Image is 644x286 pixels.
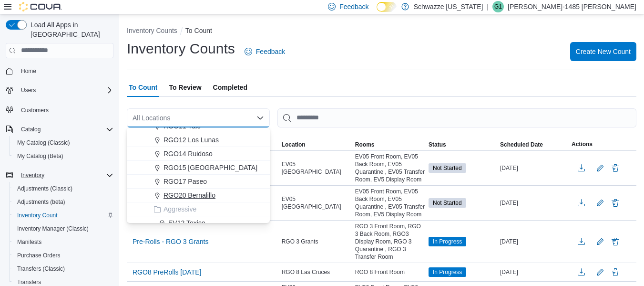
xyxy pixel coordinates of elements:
span: Feedback [339,2,368,11]
button: Pre-Rolls - RGO 3 Grants [129,234,212,249]
a: Inventory Manager (Classic) [13,223,92,234]
img: Cova [19,2,62,11]
button: Edit count details [594,265,606,279]
button: Inventory [2,169,117,182]
span: My Catalog (Beta) [17,152,63,160]
span: Purchase Orders [13,250,113,261]
input: Dark Mode [377,2,397,12]
span: Not Started [429,163,466,173]
span: Customers [17,104,113,116]
div: RGO 3 Front Room, RGO 3 Back Room, RGO3 Display Room, RGO 3 Quarantine , RGO 3 Transfer Room [353,221,427,263]
button: Delete [610,197,621,209]
span: Scheduled Date [500,141,543,148]
span: Rooms [355,141,375,148]
span: RGO17 Paseo [164,177,207,186]
button: Customers [2,103,117,117]
span: G1 [494,1,502,12]
span: Purchase Orders [17,252,61,259]
a: My Catalog (Beta) [13,150,67,162]
span: EV05 [GEOGRAPHIC_DATA] [282,195,351,211]
button: To Count [185,27,212,34]
a: My Catalog (Classic) [13,137,74,148]
button: Home [2,64,117,78]
span: Manifests [13,236,113,248]
a: Adjustments (beta) [13,196,69,208]
button: Purchase Orders [10,249,117,262]
button: Catalog [17,124,44,135]
span: Status [429,141,446,148]
span: Inventory Manager (Classic) [13,223,113,234]
div: RGO 8 Front Room [353,266,427,278]
a: Home [17,65,40,77]
span: Create New Count [576,47,631,56]
button: Users [2,84,117,97]
span: Users [21,86,36,94]
span: RGO 8 Las Cruces [282,268,330,276]
p: | [487,1,489,12]
span: Completed [213,78,247,97]
button: Transfers (Classic) [10,262,117,275]
button: Edit count details [594,234,606,249]
span: Home [17,65,113,77]
span: RGO15 [GEOGRAPHIC_DATA] [164,163,257,172]
button: Inventory Counts [127,27,177,34]
button: My Catalog (Beta) [10,149,117,163]
button: RGO12 Los Lunas [127,133,270,147]
p: Schwazze [US_STATE] [414,1,483,12]
span: Actions [572,140,593,148]
span: Catalog [21,126,41,133]
button: Manifests [10,235,117,249]
button: RGO20 Bernalillo [127,189,270,202]
div: [DATE] [498,266,570,278]
a: Transfers (Classic) [13,263,69,275]
button: Rooms [353,139,427,150]
button: Inventory Count [10,209,117,222]
a: Customers [17,105,52,116]
span: RGO20 Bernalillo [164,191,215,200]
button: Scheduled Date [498,139,570,150]
p: [PERSON_NAME]-1485 [PERSON_NAME] [508,1,636,12]
span: Inventory Count [17,212,58,219]
span: Users [17,85,113,96]
button: RGO8 PreRolls [DATE] [129,265,205,279]
span: Not Started [433,164,462,172]
button: Delete [610,236,621,247]
button: Status [427,139,498,150]
span: In Progress [429,237,466,246]
span: Location [282,141,306,148]
button: Create New Count [570,42,636,61]
span: To Review [169,78,201,97]
span: Not Started [433,199,462,207]
span: RGO11 Yale [164,121,201,131]
span: To Count [129,78,157,97]
span: Adjustments (beta) [17,198,65,206]
span: Transfers [17,278,41,286]
span: My Catalog (Beta) [13,150,113,162]
button: RGO15 [GEOGRAPHIC_DATA] [127,161,270,175]
button: Delete [610,162,621,174]
span: Transfers (Classic) [13,263,113,275]
span: Adjustments (Classic) [17,185,72,192]
span: Home [21,67,36,75]
span: Manifests [17,238,41,246]
span: In Progress [433,268,462,276]
button: Adjustments (beta) [10,195,117,209]
span: In Progress [433,237,462,246]
button: Inventory Manager (Classic) [10,222,117,235]
input: This is a search bar. After typing your query, hit enter to filter the results lower in the page. [277,108,636,127]
button: RGO14 Ruidoso [127,147,270,161]
span: EV05 [GEOGRAPHIC_DATA] [282,160,351,176]
button: My Catalog (Classic) [10,136,117,149]
button: Users [17,85,40,96]
span: Adjustments (beta) [13,196,113,208]
a: Manifests [13,236,45,248]
button: Location [280,139,353,150]
button: Inventory [17,169,48,181]
span: My Catalog (Classic) [13,137,113,148]
span: In Progress [429,267,466,277]
button: RGO17 Paseo [127,175,270,189]
button: Edit count details [594,161,606,175]
span: Transfers (Classic) [17,265,65,273]
span: Inventory Count [13,210,113,221]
